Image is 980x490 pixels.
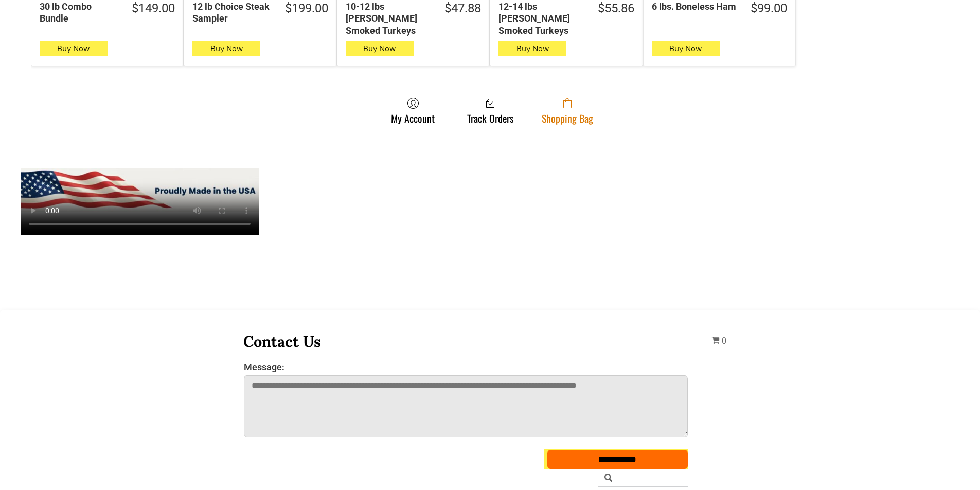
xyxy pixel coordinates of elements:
[490,1,642,36] a: $55.8612-14 lbs [PERSON_NAME] Smoked Turkeys
[132,1,175,16] div: $149.00
[346,41,414,56] button: Buy Now
[386,97,440,124] a: My Account
[31,1,183,25] a: $149.0030 lb Combo Bundle
[57,44,90,53] span: Buy Now
[210,44,243,53] span: Buy Now
[498,41,566,56] button: Buy Now
[722,336,726,346] span: 0
[669,44,702,53] span: Buy Now
[363,44,396,53] span: Buy Now
[644,1,795,16] a: $99.006 lbs. Boneless Ham
[192,1,271,25] div: 12 lb Choice Steak Sampler
[243,332,689,351] h3: Contact Us
[184,1,336,25] a: $199.0012 lb Choice Steak Sampler
[285,1,328,16] div: $199.00
[40,1,118,25] div: 30 lb Combo Bundle
[537,97,598,124] a: Shopping Bag
[598,1,634,16] div: $55.86
[498,1,584,36] div: 12-14 lbs [PERSON_NAME] Smoked Turkeys
[444,1,481,16] div: $47.88
[462,97,519,124] a: Track Orders
[516,44,549,53] span: Buy Now
[244,362,688,372] label: Message:
[751,1,787,16] div: $99.00
[40,41,108,56] button: Buy Now
[337,1,489,36] a: $47.8810-12 lbs [PERSON_NAME] Smoked Turkeys
[652,1,737,12] div: 6 lbs. Boneless Ham
[346,1,431,36] div: 10-12 lbs [PERSON_NAME] Smoked Turkeys
[652,41,720,56] button: Buy Now
[192,41,260,56] button: Buy Now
